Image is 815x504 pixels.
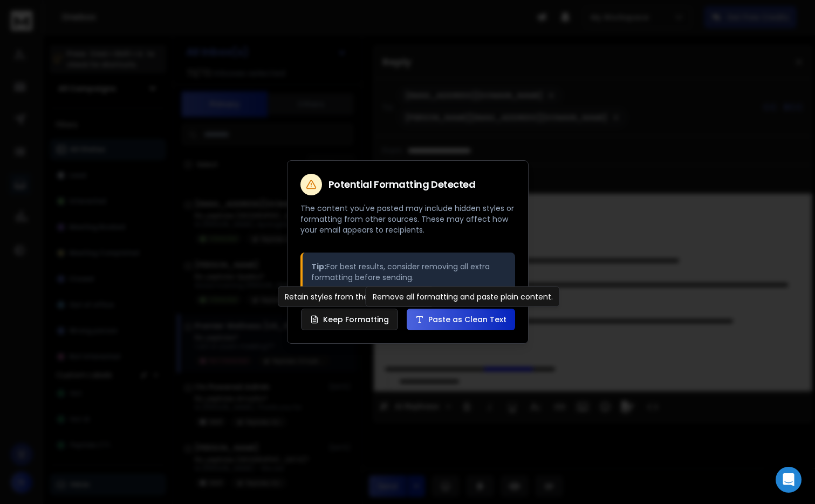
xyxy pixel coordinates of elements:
button: Keep Formatting [301,309,398,330]
p: The content you've pasted may include hidden styles or formatting from other sources. These may a... [300,203,515,235]
button: Paste as Clean Text [407,309,515,330]
strong: Tip: [311,261,326,272]
div: Remove all formatting and paste plain content. [366,287,560,307]
h2: Potential Formatting Detected [328,180,476,189]
p: For best results, consider removing all extra formatting before sending. [311,261,506,283]
div: Retain styles from the original source. [278,287,434,307]
div: Open Intercom Messenger [776,467,802,493]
